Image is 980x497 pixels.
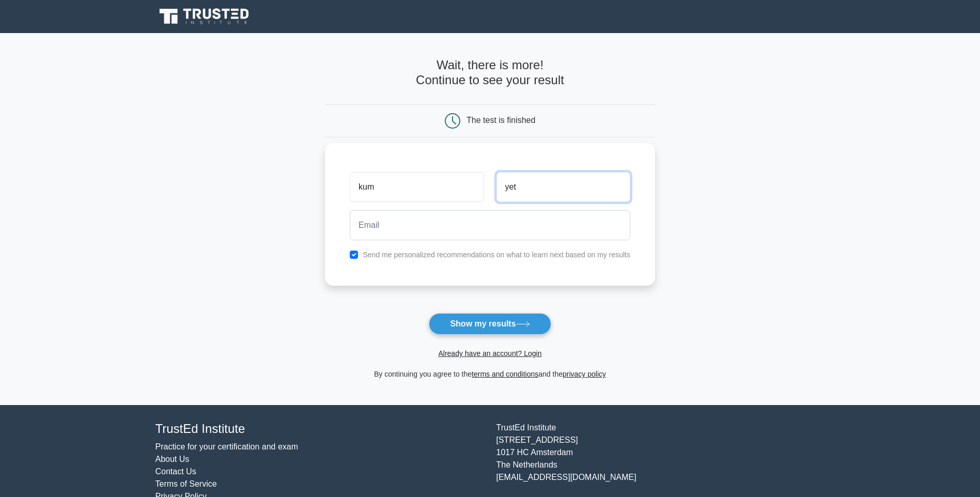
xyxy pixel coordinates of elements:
a: Contact Us [155,467,196,476]
a: privacy policy [563,370,606,378]
a: Practice for your certification and exam [155,442,299,451]
input: Last name [496,172,630,202]
button: Show my results [429,313,551,335]
input: Email [350,210,630,240]
a: Already have an account? Login [438,349,541,358]
label: Send me personalized recommendations on what to learn next based on my results [363,251,630,259]
div: By continuing you agree to the and the [319,368,661,380]
a: terms and conditions [472,370,538,378]
div: The test is finished [466,116,535,125]
a: About Us [155,455,190,463]
h4: Wait, there is more! Continue to see your result [325,58,655,88]
a: Terms of Service [155,479,217,488]
h4: TrustEd Institute [155,422,484,437]
input: First name [350,172,484,202]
